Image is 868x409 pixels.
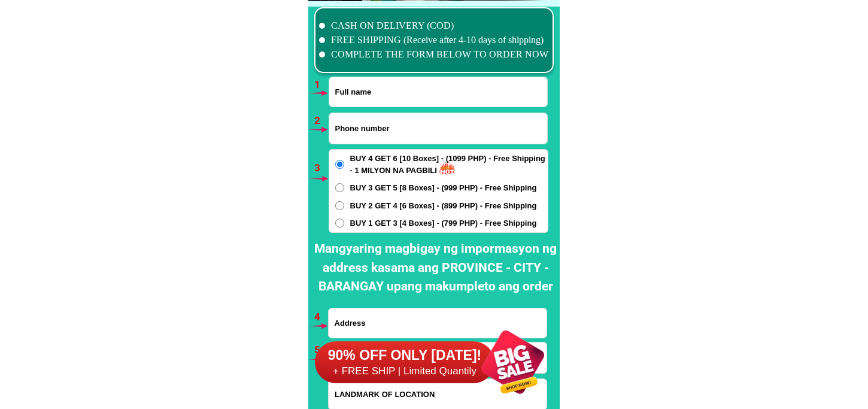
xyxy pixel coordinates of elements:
span: BUY 2 GET 4 [6 Boxes] - (899 PHP) - Free Shipping [350,200,537,212]
span: BUY 1 GET 3 [4 Boxes] - (799 PHP) - Free Shipping [350,217,537,229]
h6: 1 [314,77,328,93]
h2: Mangyaring magbigay ng impormasyon ng address kasama ang PROVINCE - CITY - BARANGAY upang makumpl... [311,240,560,296]
h6: 3 [314,160,328,176]
input: Input phone_number [329,113,547,144]
input: BUY 4 GET 6 [10 Boxes] - (1099 PHP) - Free Shipping - 1 MILYON NA PAGBILI [335,160,344,169]
h6: 90% OFF ONLY [DATE]! [315,347,494,365]
span: BUY 4 GET 6 [10 Boxes] - (1099 PHP) - Free Shipping - 1 MILYON NA PAGBILI [350,153,548,176]
input: Input full_name [329,77,547,107]
input: BUY 2 GET 4 [6 Boxes] - (899 PHP) - Free Shipping [335,201,344,210]
input: Input address [329,308,547,338]
li: COMPLETE THE FORM BELOW TO ORDER NOW [319,47,549,62]
li: FREE SHIPPING (Receive after 4-10 days of shipping) [319,33,549,47]
input: BUY 1 GET 3 [4 Boxes] - (799 PHP) - Free Shipping [335,219,344,228]
h6: 4 [314,310,328,325]
span: BUY 3 GET 5 [8 Boxes] - (999 PHP) - Free Shipping [350,182,537,194]
li: CASH ON DELIVERY (COD) [319,19,549,33]
h6: + FREE SHIP | Limited Quantily [315,365,494,378]
h6: 2 [314,113,328,129]
h6: 5 [314,343,328,358]
input: BUY 3 GET 5 [8 Boxes] - (999 PHP) - Free Shipping [335,183,344,192]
